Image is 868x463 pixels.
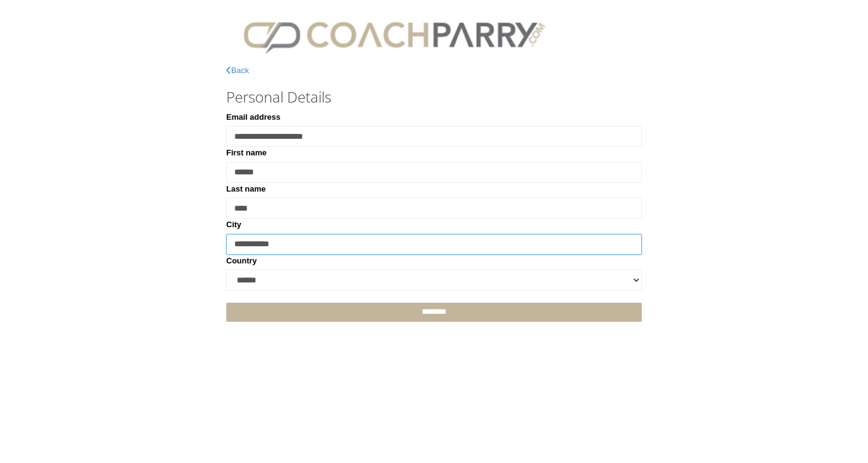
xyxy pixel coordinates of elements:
label: Email address [226,111,280,123]
img: CPlogo.png [226,12,562,58]
label: City [226,219,242,231]
a: Back [226,66,249,75]
label: Country [226,255,257,267]
label: First name [226,147,267,159]
label: Last name [226,183,266,195]
h3: Personal Details [226,89,642,105]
